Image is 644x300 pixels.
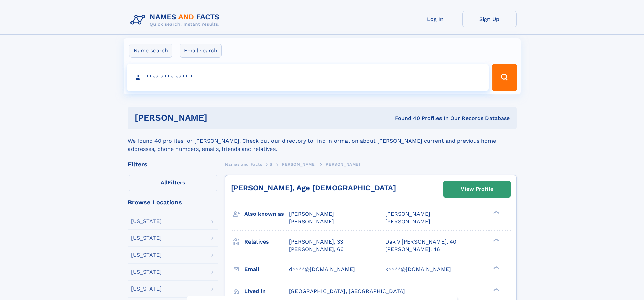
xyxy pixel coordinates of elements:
[131,286,162,292] div: [US_STATE]
[244,236,289,248] h3: Relatives
[270,160,273,168] a: S
[135,114,301,122] h1: [PERSON_NAME]
[492,238,500,242] div: ❯
[301,115,510,122] div: Found 40 Profiles In Our Records Database
[462,11,517,27] a: Sign Up
[289,238,343,246] a: [PERSON_NAME], 33
[129,44,172,58] label: Name search
[128,129,517,153] div: We found 40 profiles for [PERSON_NAME]. Check out our directory to find information about [PERSON...
[385,218,430,225] span: [PERSON_NAME]
[289,211,334,217] span: [PERSON_NAME]
[385,211,430,217] span: [PERSON_NAME]
[180,44,222,58] label: Email search
[385,238,456,246] a: Dak V [PERSON_NAME], 40
[127,64,489,91] input: search input
[280,160,316,168] a: [PERSON_NAME]
[280,162,316,167] span: [PERSON_NAME]
[131,235,162,241] div: [US_STATE]
[461,181,493,197] div: View Profile
[231,184,396,192] a: [PERSON_NAME], Age [DEMOGRAPHIC_DATA]
[492,265,500,270] div: ❯
[131,218,162,224] div: [US_STATE]
[131,252,162,258] div: [US_STATE]
[492,64,517,91] button: Search Button
[244,263,289,275] h3: Email
[289,218,334,225] span: [PERSON_NAME]
[444,181,510,197] a: View Profile
[324,162,360,167] span: [PERSON_NAME]
[408,11,462,27] a: Log In
[289,288,405,294] span: [GEOGRAPHIC_DATA], [GEOGRAPHIC_DATA]
[492,210,500,215] div: ❯
[161,179,168,186] span: All
[131,269,162,275] div: [US_STATE]
[244,285,289,297] h3: Lived in
[385,246,440,253] a: [PERSON_NAME], 46
[289,246,344,253] a: [PERSON_NAME], 66
[492,287,500,292] div: ❯
[128,11,225,29] img: Logo Names and Facts
[128,161,218,167] div: Filters
[128,175,218,191] label: Filters
[270,162,273,167] span: S
[225,160,262,168] a: Names and Facts
[128,199,218,205] div: Browse Locations
[244,208,289,220] h3: Also known as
